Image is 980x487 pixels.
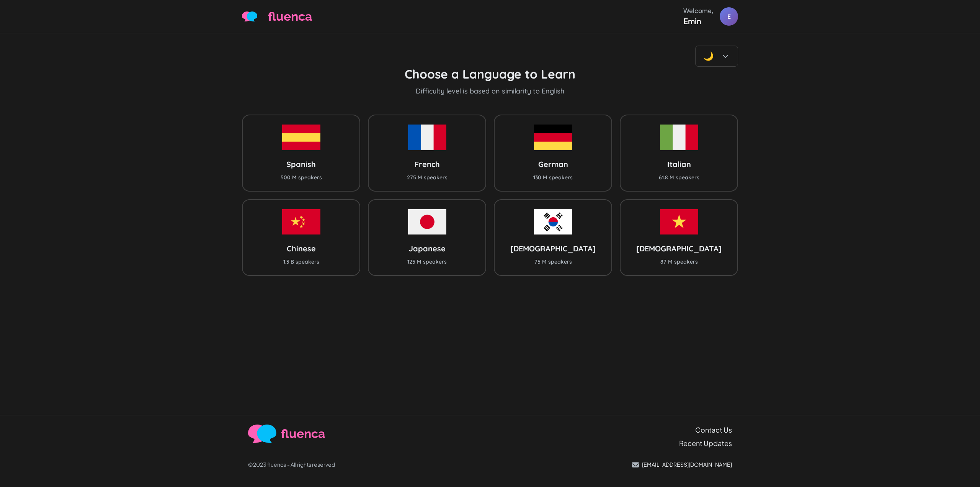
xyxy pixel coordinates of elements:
[281,174,322,182] div: 500 M speakers
[281,425,325,443] span: fluenca
[510,244,596,253] h3: [DEMOGRAPHIC_DATA]
[407,244,447,253] h3: Japanese
[494,199,612,276] a: [DEMOGRAPHIC_DATA]75 M speakers
[632,461,732,469] a: [EMAIL_ADDRESS][DOMAIN_NAME]
[510,258,596,266] div: 75 M speakers
[534,209,572,234] img: south-korea.png
[242,86,738,96] p: Difficulty level is based on similarity to English
[642,461,732,469] p: [EMAIL_ADDRESS][DOMAIN_NAME]
[283,258,319,266] div: 1.3 B speakers
[242,199,360,276] a: Chinese1.3 B speakers
[368,115,486,191] a: French275 M speakers
[636,244,722,253] h3: [DEMOGRAPHIC_DATA]
[282,209,320,234] img: china.png
[659,159,699,169] h3: Italian
[683,15,714,27] div: Emin
[408,209,446,234] img: japan.png
[660,125,698,150] img: italy.png
[683,6,714,15] div: Welcome,
[695,425,732,435] a: Contact Us
[242,115,360,191] a: Spanish500 M speakers
[407,159,448,169] h3: French
[283,244,319,253] h3: Chinese
[660,209,698,234] img: vietnam.png
[281,159,322,169] h3: Spanish
[248,461,335,469] p: ©2023 fluenca - All rights reserved
[720,7,738,26] div: E
[242,67,738,81] h1: Choose a Language to Learn
[533,159,573,169] h3: German
[636,258,722,266] div: 87 M speakers
[282,125,320,150] img: spain.png
[268,7,312,26] span: fluenca
[534,125,572,150] img: germany.png
[703,50,714,62] div: 🌙
[407,258,447,266] div: 125 M speakers
[407,174,448,182] div: 275 M speakers
[965,221,980,266] iframe: Ybug feedback widget
[408,125,446,150] img: france.png
[368,199,486,276] a: Japanese125 M speakers
[659,174,699,182] div: 61.8 M speakers
[679,438,732,448] a: Recent Updates
[620,115,738,191] a: Italian61.8 M speakers
[533,174,573,182] div: 130 M speakers
[620,199,738,276] a: [DEMOGRAPHIC_DATA]87 M speakers
[494,115,612,191] a: German130 M speakers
